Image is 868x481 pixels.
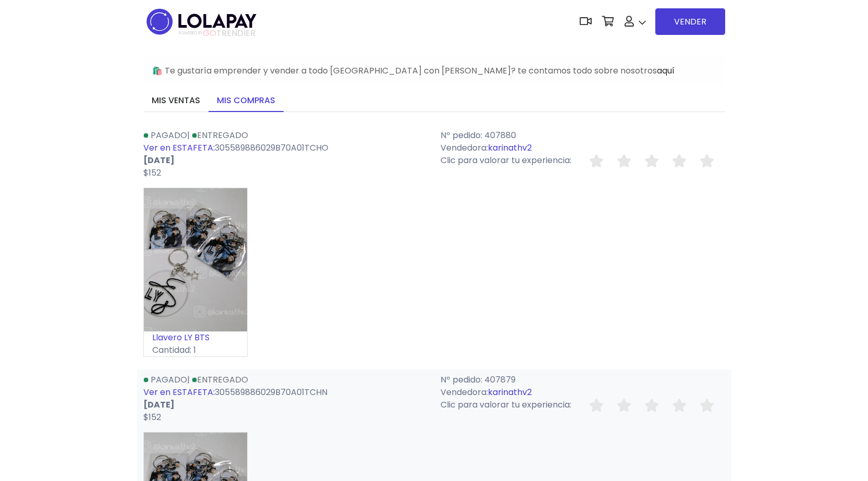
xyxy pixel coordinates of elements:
[144,344,247,356] p: Cantidad: 1
[151,129,187,141] span: Pagado
[441,386,725,399] p: Vendedora:
[209,90,284,112] a: Mis compras
[143,386,215,398] a: Ver en ESTAFETA:
[143,167,161,179] span: $152
[488,142,532,154] a: karinathv2
[655,8,725,35] a: VENDER
[143,5,260,38] img: logo
[152,65,675,77] span: 🛍️ Te gustaría emprender y vender a todo [GEOGRAPHIC_DATA] con [PERSON_NAME]? te contamos todo so...
[143,142,215,154] a: Ver en ESTAFETA:
[657,65,675,77] a: aquí
[488,386,532,398] a: karinathv2
[137,129,434,179] div: | 305589886029B70A01TCHO
[144,188,247,331] img: small_1737328292245.jpeg
[137,374,434,424] div: | 305589886029B70A01TCHN
[192,374,248,386] a: Entregado
[143,411,161,423] span: $152
[179,29,255,38] span: TRENDIER
[203,27,216,39] span: GO
[152,331,210,343] a: Llavero LY BTS
[151,374,187,386] span: Pagado
[441,142,725,154] p: Vendedora:
[143,399,428,411] p: [DATE]
[441,154,571,166] span: Clic para valorar tu experiencia:
[441,399,571,411] span: Clic para valorar tu experiencia:
[441,374,725,386] p: Nº pedido: 407879
[143,90,209,112] a: Mis ventas
[192,129,248,141] a: Entregado
[179,30,203,36] span: POWERED BY
[143,154,428,167] p: [DATE]
[441,129,725,142] p: Nº pedido: 407880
